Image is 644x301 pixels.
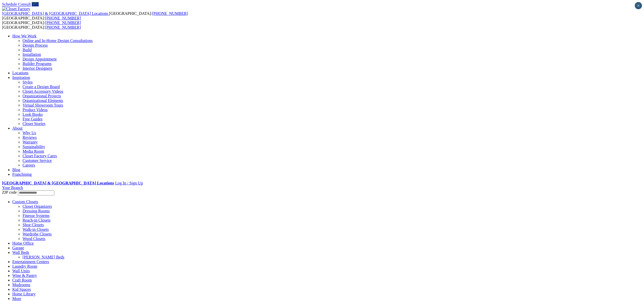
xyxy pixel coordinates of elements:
[23,213,49,218] a: Finesse Systems
[12,250,29,255] a: Wall Beds
[45,25,81,29] a: [PHONE_NUMBER]
[23,108,48,112] a: Product Videos
[2,2,31,6] a: Schedule Consult
[23,98,63,103] a: Organizational Elements
[23,140,38,144] a: Warranty
[23,94,61,98] a: Organizational Projects
[12,292,36,296] a: Home Library
[23,236,45,241] a: Wood Closets
[23,43,48,47] a: Design Process
[152,11,188,16] a: [PHONE_NUMBER]
[12,34,37,38] a: How We Work
[12,71,28,75] a: Locations
[2,11,108,16] span: [GEOGRAPHIC_DATA] & [GEOGRAPHIC_DATA] Locations
[12,246,24,250] a: Garage
[23,149,44,153] a: Media Room
[23,66,52,70] a: Interior Designers
[12,296,21,301] a: More menu text will display only on big screen
[23,255,64,259] a: [PERSON_NAME] Beds
[12,260,49,264] a: Entertainment Centers
[23,89,63,94] a: Closet Accessory Videos
[23,227,49,232] a: Walk-in Closets
[23,117,43,121] a: Free Guides
[2,190,17,194] span: ZIP code
[23,38,93,43] a: Online and In-Home Design Consultations
[23,163,35,167] a: Careers
[12,168,20,172] a: Blog
[12,278,32,282] a: Craft Room
[12,241,34,245] a: Home Office
[45,20,81,25] a: [PHONE_NUMBER]
[32,2,39,6] a: Call
[12,200,38,204] a: Custom Closets
[2,185,23,190] a: Your Branch
[2,11,109,16] a: [GEOGRAPHIC_DATA] & [GEOGRAPHIC_DATA] Locations
[23,57,57,61] a: Design Appointment
[12,287,31,292] a: Kid Spaces
[23,144,45,149] a: Sustainability
[12,269,30,273] a: Wall Units
[23,131,36,135] a: Why Us
[23,135,37,140] a: Reviews
[12,264,37,268] a: Laundry Room
[635,2,642,9] button: Close
[23,103,63,107] a: Virtual Showroom Tours
[12,283,30,287] a: Mudrooms
[23,121,45,126] a: Closet Stories
[23,85,60,89] a: Create a Design Board
[18,190,54,195] input: Enter your Zip code
[12,273,37,278] a: Wine & Pantry
[12,75,30,80] a: Inspiration
[23,52,41,57] a: Installation
[2,20,81,29] span: [GEOGRAPHIC_DATA]: [GEOGRAPHIC_DATA]:
[23,209,50,213] a: Dressing Rooms
[23,61,51,66] a: Builder Programs
[23,204,52,209] a: Closet Organizers
[23,232,52,236] a: Wardrobe Closets
[23,80,33,84] a: Styles
[2,181,114,185] a: [GEOGRAPHIC_DATA] & [GEOGRAPHIC_DATA] Locations
[23,154,57,158] a: Closet Factory Cares
[23,158,52,163] a: Customer Service
[2,11,188,20] span: [GEOGRAPHIC_DATA]: [GEOGRAPHIC_DATA]:
[23,223,44,227] a: Shoe Closets
[12,172,32,177] a: Franchising
[115,181,143,185] a: Log In / Sign Up
[23,48,32,52] a: Build
[23,218,50,222] a: Reach-in Closets
[2,7,30,11] img: Closet Factory
[23,112,43,117] a: Look Books
[12,126,23,130] a: About
[45,16,81,20] a: [PHONE_NUMBER]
